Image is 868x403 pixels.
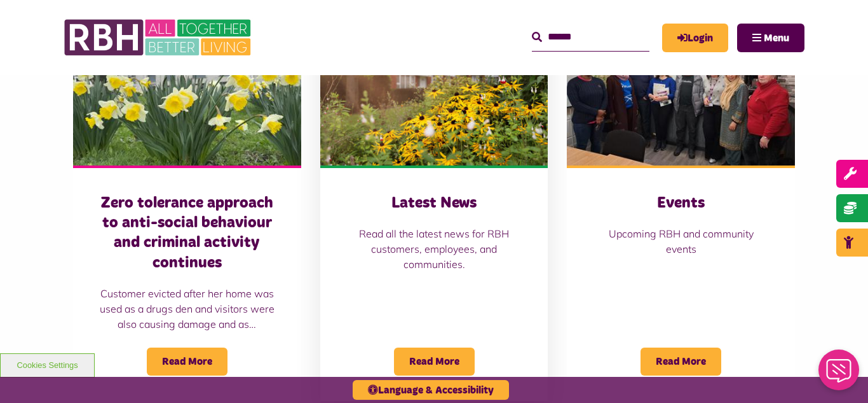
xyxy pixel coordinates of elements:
[592,194,770,213] h3: Events
[98,194,276,273] h3: Zero tolerance approach to anti-social behaviour and criminal activity continues
[98,286,276,332] p: Customer evicted after her home was used as a drugs den and visitors were also causing damage and...
[567,23,795,166] img: Group photo of customers and colleagues at Spotland Community Centre
[147,348,227,376] span: Read More
[641,348,721,376] span: Read More
[662,24,728,52] a: MyRBH
[567,23,795,401] a: Events Upcoming RBH and community events Read More
[73,23,301,401] a: Zero tolerance approach to anti-social behaviour and criminal activity continues Customer evicted...
[811,346,868,403] iframe: Netcall Web Assistant for live chat
[346,226,523,272] p: Read all the latest news for RBH customers, employees, and communities.
[394,348,475,376] span: Read More
[532,24,649,51] input: Search
[64,13,254,62] img: RBH
[764,33,789,43] span: Menu
[737,24,804,52] button: Navigation
[346,194,523,213] h3: Latest News
[73,23,301,166] img: Freehold
[592,226,770,257] p: Upcoming RBH and community events
[320,23,548,166] img: SAZ MEDIA RBH HOUSING4
[353,380,509,400] button: Language & Accessibility
[320,23,548,401] a: Latest News Read all the latest news for RBH customers, employees, and communities. Read More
